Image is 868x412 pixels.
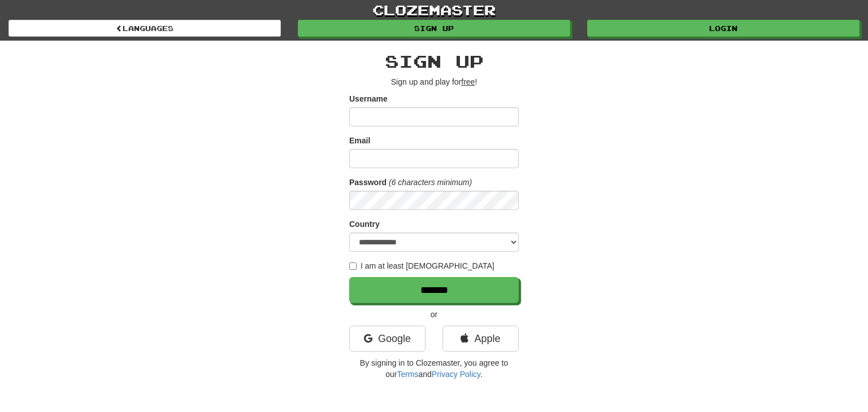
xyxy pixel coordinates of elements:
[349,135,370,146] label: Email
[397,370,418,379] a: Terms
[298,20,570,37] a: Sign up
[349,260,494,271] label: I am at least [DEMOGRAPHIC_DATA]
[389,178,472,187] em: (6 characters minimum)
[349,326,426,352] a: Google
[8,20,281,37] a: Languages
[349,357,519,380] p: By signing in to Clozemaster, you agree to our and .
[349,93,388,104] label: Username
[349,218,380,230] label: Country
[461,77,475,86] u: free
[442,326,519,352] a: Apple
[587,20,860,37] a: Login
[432,370,480,379] a: Privacy Policy
[349,76,519,87] p: Sign up and play for !
[349,262,357,270] input: I am at least [DEMOGRAPHIC_DATA]
[349,177,387,188] label: Password
[349,309,519,320] p: or
[349,52,519,71] h2: Sign up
